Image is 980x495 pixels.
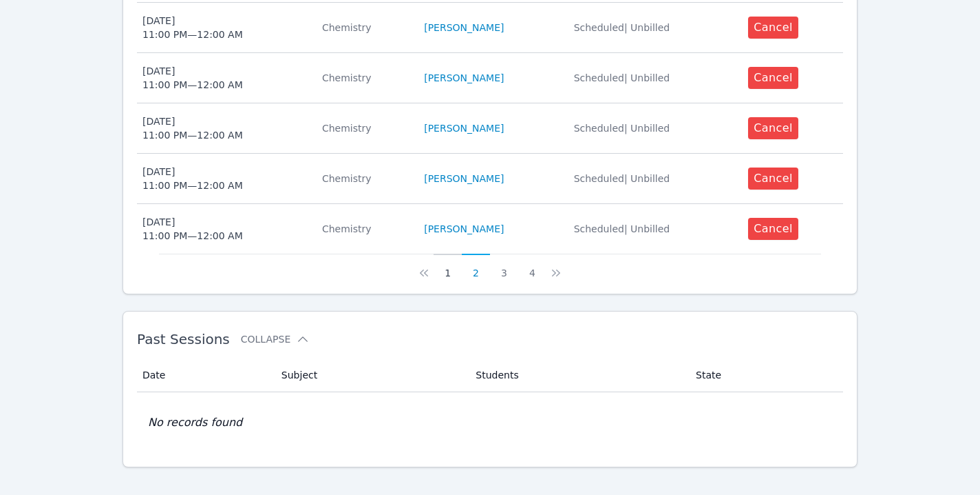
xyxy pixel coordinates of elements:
[142,14,243,41] div: [DATE] 11:00 PM — 12:00 AM
[574,223,670,234] span: Scheduled | Unbilled
[137,204,843,254] tr: [DATE]11:00 PM—12:00 AMChemistry[PERSON_NAME]Scheduled| UnbilledCancel
[137,358,273,392] th: Date
[322,172,407,185] div: Chemistry
[137,392,843,453] td: No records found
[322,21,407,34] div: Chemistry
[142,165,243,192] div: [DATE] 11:00 PM — 12:00 AM
[434,254,462,280] button: 1
[322,121,407,135] div: Chemistry
[467,358,688,392] th: Students
[748,17,798,39] button: Cancel
[424,172,504,185] a: [PERSON_NAME]
[574,22,670,33] span: Scheduled | Unbilled
[748,168,798,190] button: Cancel
[518,254,546,280] button: 4
[322,222,407,236] div: Chemistry
[322,71,407,85] div: Chemistry
[142,114,243,142] div: [DATE] 11:00 PM — 12:00 AM
[137,154,843,204] tr: [DATE]11:00 PM—12:00 AMChemistry[PERSON_NAME]Scheduled| UnbilledCancel
[574,173,670,184] span: Scheduled | Unbilled
[574,123,670,134] span: Scheduled | Unbilled
[462,254,490,280] button: 2
[748,218,798,240] button: Cancel
[688,358,843,392] th: State
[137,103,843,154] tr: [DATE]11:00 PM—12:00 AMChemistry[PERSON_NAME]Scheduled| UnbilledCancel
[273,358,467,392] th: Subject
[748,67,798,89] button: Cancel
[137,3,843,53] tr: [DATE]11:00 PM—12:00 AMChemistry[PERSON_NAME]Scheduled| UnbilledCancel
[424,71,504,85] a: [PERSON_NAME]
[137,331,230,347] span: Past Sessions
[424,21,504,34] a: [PERSON_NAME]
[574,72,670,83] span: Scheduled | Unbilled
[241,332,310,346] button: Collapse
[142,64,243,92] div: [DATE] 11:00 PM — 12:00 AM
[424,121,504,135] a: [PERSON_NAME]
[490,254,518,280] button: 3
[748,117,798,139] button: Cancel
[424,222,504,236] a: [PERSON_NAME]
[137,53,843,103] tr: [DATE]11:00 PM—12:00 AMChemistry[PERSON_NAME]Scheduled| UnbilledCancel
[142,215,243,243] div: [DATE] 11:00 PM — 12:00 AM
